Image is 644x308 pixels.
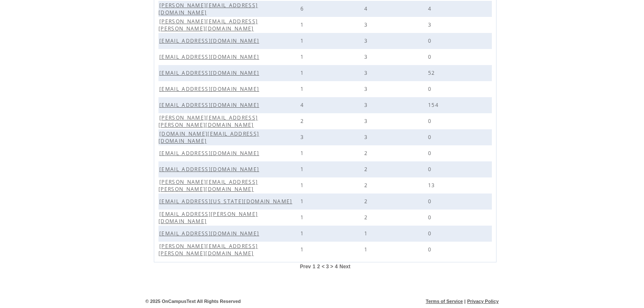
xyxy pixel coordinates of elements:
span: 52 [428,69,437,76]
span: 2 [364,198,370,205]
span: 3 [364,53,370,60]
span: 1 [300,182,306,189]
a: [EMAIL_ADDRESS][DOMAIN_NAME] [158,86,262,92]
span: [EMAIL_ADDRESS][DOMAIN_NAME] [159,85,261,93]
span: 2 [364,166,370,173]
span: 2 [364,214,370,221]
span: 3 [300,134,306,141]
span: 3 [364,101,370,109]
span: 1 [300,230,306,237]
span: 1 [300,69,306,76]
span: © 2025 OnCampusText All Rights Reserved [145,299,241,304]
a: [PERSON_NAME][EMAIL_ADDRESS][PERSON_NAME][DOMAIN_NAME] [158,178,258,191]
span: 1 [300,214,306,221]
span: 0 [428,230,434,237]
a: 4 [335,264,338,270]
span: 4 [300,101,306,109]
a: Prev [300,264,311,270]
span: 4 [364,5,370,12]
span: 0 [428,85,434,93]
span: 13 [428,182,437,189]
a: Terms of Service [426,299,463,304]
span: 1 [300,198,306,205]
span: 2 [364,182,370,189]
span: 4 [428,5,434,12]
a: [PERSON_NAME][EMAIL_ADDRESS][PERSON_NAME][DOMAIN_NAME] [158,243,258,256]
span: 0 [428,246,434,253]
span: < 3 > [322,264,333,270]
span: 0 [428,166,434,173]
a: [EMAIL_ADDRESS][DOMAIN_NAME] [158,230,262,236]
span: 3 [364,117,370,125]
a: [EMAIL_ADDRESS][DOMAIN_NAME] [158,102,262,108]
a: [PERSON_NAME][EMAIL_ADDRESS][DOMAIN_NAME] [158,2,258,15]
span: [PERSON_NAME][EMAIL_ADDRESS][PERSON_NAME][DOMAIN_NAME] [158,243,258,257]
a: Next [339,264,350,270]
a: [PERSON_NAME][EMAIL_ADDRESS][PERSON_NAME][DOMAIN_NAME] [158,114,258,127]
span: [EMAIL_ADDRESS][US_STATE][DOMAIN_NAME] [159,198,295,205]
span: [EMAIL_ADDRESS][DOMAIN_NAME] [159,101,261,109]
span: [EMAIL_ADDRESS][DOMAIN_NAME] [159,150,261,157]
span: 1 [364,230,370,237]
a: 2 [317,264,320,270]
span: | [464,299,466,304]
a: Privacy Policy [467,299,499,304]
span: 6 [300,5,306,12]
a: 1 [313,264,316,270]
span: 3 [364,37,370,44]
span: 0 [428,117,434,125]
a: [EMAIL_ADDRESS][DOMAIN_NAME] [158,54,262,60]
span: [PERSON_NAME][EMAIL_ADDRESS][PERSON_NAME][DOMAIN_NAME] [158,178,258,193]
span: 1 [300,166,306,173]
a: [EMAIL_ADDRESS][PERSON_NAME][DOMAIN_NAME] [158,210,258,224]
span: 1 [300,150,306,157]
a: [EMAIL_ADDRESS][DOMAIN_NAME] [158,166,262,172]
span: 3 [364,134,370,141]
span: [EMAIL_ADDRESS][PERSON_NAME][DOMAIN_NAME] [158,210,258,225]
span: [PERSON_NAME][EMAIL_ADDRESS][PERSON_NAME][DOMAIN_NAME] [158,18,258,32]
span: 3 [364,69,370,76]
span: 1 [364,246,370,253]
span: 2 [364,150,370,157]
span: [PERSON_NAME][EMAIL_ADDRESS][PERSON_NAME][DOMAIN_NAME] [158,114,258,128]
span: 1 [300,246,306,253]
span: 154 [428,101,441,109]
a: [EMAIL_ADDRESS][US_STATE][DOMAIN_NAME] [158,198,295,204]
span: 2 [300,117,306,125]
span: 1 [300,85,306,93]
span: [EMAIL_ADDRESS][DOMAIN_NAME] [159,37,261,44]
span: 0 [428,214,434,221]
span: [EMAIL_ADDRESS][DOMAIN_NAME] [159,230,261,237]
span: 3 [364,85,370,93]
span: [PERSON_NAME][EMAIL_ADDRESS][DOMAIN_NAME] [158,2,258,16]
span: 3 [428,21,434,28]
a: [DOMAIN_NAME][EMAIL_ADDRESS][DOMAIN_NAME] [158,130,259,143]
span: [EMAIL_ADDRESS][DOMAIN_NAME] [159,166,261,173]
span: [EMAIL_ADDRESS][DOMAIN_NAME] [159,53,261,60]
span: 0 [428,150,434,157]
a: [EMAIL_ADDRESS][DOMAIN_NAME] [158,38,262,44]
span: [DOMAIN_NAME][EMAIL_ADDRESS][DOMAIN_NAME] [158,130,259,144]
span: 0 [428,198,434,205]
span: 0 [428,134,434,141]
span: 0 [428,53,434,60]
span: 1 [300,21,306,28]
span: 1 [300,53,306,60]
span: 3 [364,21,370,28]
span: [EMAIL_ADDRESS][DOMAIN_NAME] [159,69,261,76]
span: 0 [428,37,434,44]
a: [PERSON_NAME][EMAIL_ADDRESS][PERSON_NAME][DOMAIN_NAME] [158,18,258,31]
a: [EMAIL_ADDRESS][DOMAIN_NAME] [158,70,262,76]
a: [EMAIL_ADDRESS][DOMAIN_NAME] [158,150,262,156]
span: 1 [300,37,306,44]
